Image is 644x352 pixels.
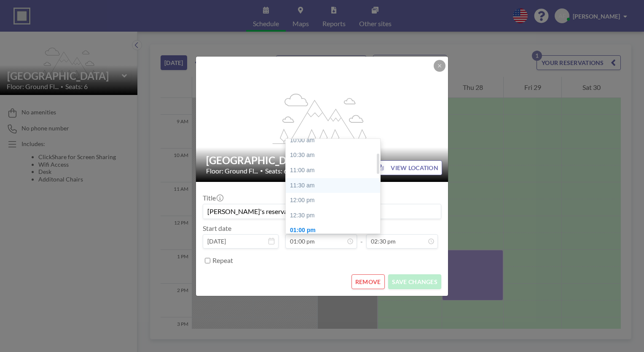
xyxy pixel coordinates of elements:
button: VIEW LOCATION [373,160,442,175]
div: 10:00 am [286,133,384,148]
div: 01:00 pm [286,223,384,238]
button: SAVE CHANGES [388,274,441,289]
label: Repeat [212,256,233,265]
h2: [GEOGRAPHIC_DATA] [206,154,439,167]
div: 10:30 am [286,148,384,163]
div: 11:00 am [286,163,384,178]
label: Start date [203,224,231,233]
label: Title [203,194,223,202]
div: 12:00 pm [286,193,384,208]
span: Floor: Ground Fl... [206,167,258,175]
button: REMOVE [352,274,385,289]
input: (No title) [203,204,441,219]
span: Seats: 6 [265,167,287,175]
div: 12:30 pm [286,208,384,223]
div: 11:30 am [286,178,384,193]
span: • [260,168,263,174]
span: - [360,227,363,246]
